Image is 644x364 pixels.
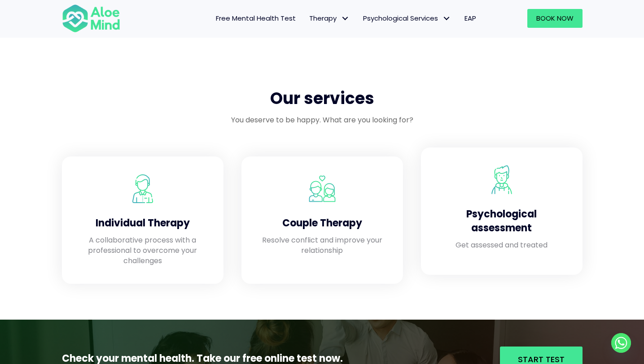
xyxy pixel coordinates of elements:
[270,87,374,110] span: Our services
[308,174,337,203] img: Aloe Mind Malaysia | Mental Healthcare Services in Malaysia and Singapore
[339,12,352,25] span: Therapy: submenu
[209,9,302,28] a: Free Mental Health Test
[80,235,206,266] p: A collaborative process with a professional to overcome your challenges
[71,165,215,275] a: Aloe Mind Malaysia | Mental Healthcare Services in Malaysia and Singapore Individual Therapy A co...
[302,9,356,28] a: TherapyTherapy: submenu
[259,217,385,230] h4: Couple Therapy
[250,165,394,275] a: Aloe Mind Malaysia | Mental Healthcare Services in Malaysia and Singapore Couple Therapy Resolve ...
[611,333,631,353] a: Whatsapp
[363,13,451,23] span: Psychological Services
[259,235,385,256] p: Resolve conflict and improve your relationship
[458,9,483,28] a: EAP
[439,208,565,235] h4: Psychological assessment
[527,9,583,28] a: Book Now
[128,174,157,203] img: Aloe Mind Malaysia | Mental Healthcare Services in Malaysia and Singapore
[464,13,476,23] span: EAP
[132,9,483,28] nav: Menu
[80,217,206,230] h4: Individual Therapy
[62,115,583,125] p: You deserve to be happy. What are you looking for?
[356,9,458,28] a: Psychological ServicesPsychological Services: submenu
[536,13,574,23] span: Book Now
[216,13,296,23] span: Free Mental Health Test
[309,13,350,23] span: Therapy
[430,156,574,266] a: Aloe Mind Malaysia | Mental Healthcare Services in Malaysia and Singapore Psychological assessmen...
[487,165,516,194] img: Aloe Mind Malaysia | Mental Healthcare Services in Malaysia and Singapore
[62,4,120,33] img: Aloe mind Logo
[440,12,453,25] span: Psychological Services: submenu
[439,240,565,250] p: Get assessed and treated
